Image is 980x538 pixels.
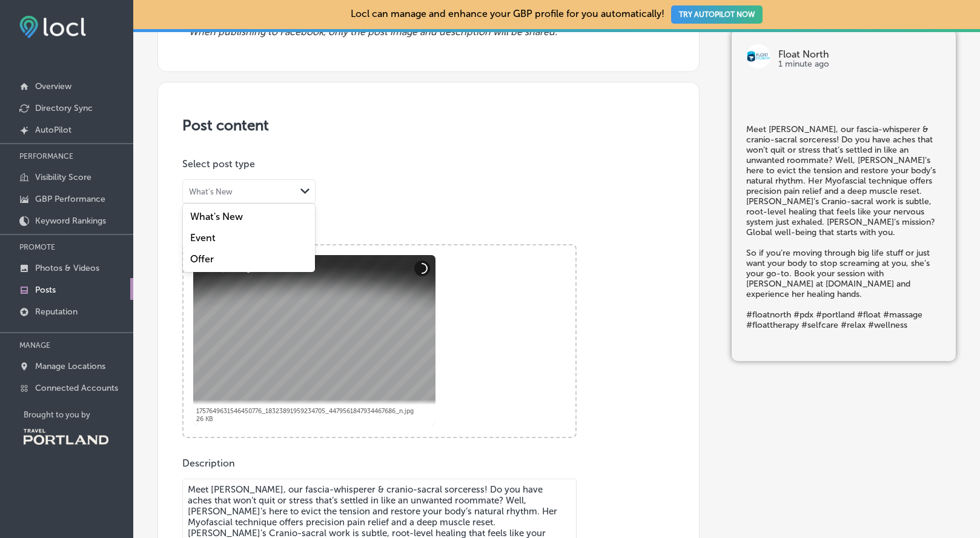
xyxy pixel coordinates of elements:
[35,194,105,204] p: GBP Performance
[35,383,118,393] p: Connected Accounts
[189,187,233,196] div: What's New
[35,216,106,226] p: Keyword Rankings
[182,223,675,234] p: Image
[671,5,763,24] button: TRY AUTOPILOT NOW
[35,103,93,113] p: Directory Sync
[190,211,243,222] label: What's New
[24,429,108,445] img: Travel Portland
[35,263,99,273] p: Photos & Videos
[35,172,91,182] p: Visibility Score
[35,285,56,295] p: Posts
[190,232,216,244] label: Event
[778,50,941,59] p: Float North
[182,158,675,170] p: Select post type
[19,16,86,38] img: fda3e92497d09a02dc62c9cd864e3231.png
[35,307,78,317] p: Reputation
[182,116,675,134] h3: Post content
[778,59,941,69] p: 1 minute ago
[746,124,941,330] h5: Meet [PERSON_NAME], our fascia-whisperer & cranio-sacral sorceress! Do you have aches that won’t ...
[35,125,71,135] p: AutoPilot
[182,457,235,469] label: Description
[24,410,133,419] p: Brought to you by
[35,81,71,91] p: Overview
[35,361,105,371] p: Manage Locations
[746,44,770,68] img: logo
[190,253,214,265] label: Offer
